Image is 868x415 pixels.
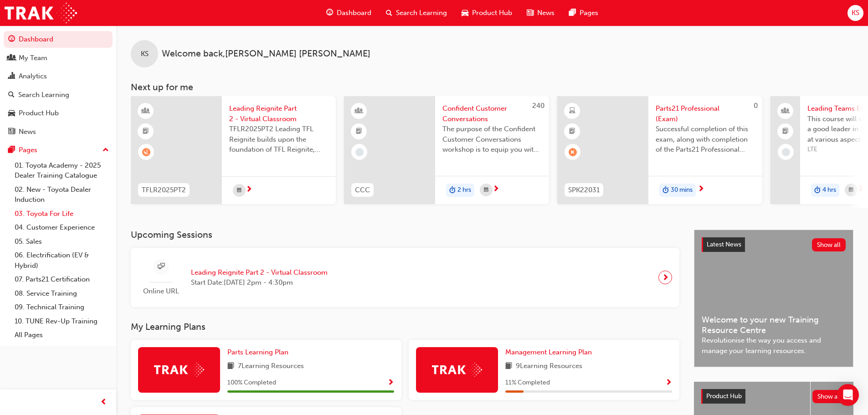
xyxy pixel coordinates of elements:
[671,185,693,195] span: 30 mins
[505,361,512,372] span: book-icon
[11,235,113,249] a: 05. Sales
[396,8,447,18] span: Search Learning
[8,36,15,44] span: guage-icon
[569,7,576,19] span: pages-icon
[4,142,113,159] button: Pages
[18,90,69,100] div: Search Learning
[337,8,371,18] span: Dashboard
[143,126,149,138] span: booktick-icon
[227,361,234,372] span: book-icon
[19,145,37,155] div: Pages
[19,71,47,82] div: Analytics
[142,148,150,156] span: learningRecordVerb_WAITLIST-icon
[326,7,333,19] span: guage-icon
[837,384,859,406] div: Open Intercom Messenger
[11,287,113,301] a: 08. Service Training
[568,185,600,195] span: SPK22031
[569,148,577,156] span: learningRecordVerb_FAIL-icon
[505,347,596,358] a: Management Learning Plan
[131,96,336,204] a: TFLR2025PT2Leading Reignite Part 2 - Virtual ClassroomTFLR2025PT2 Leading TFL Reignite builds upo...
[849,184,853,196] span: calendar-icon
[562,4,606,22] a: pages-iconPages
[386,7,392,19] span: search-icon
[191,267,328,278] span: Leading Reignite Part 2 - Virtual Classroom
[814,184,821,196] span: duration-icon
[19,53,47,63] div: My Team
[432,363,482,377] img: Trak
[4,50,113,67] a: My Team
[782,148,790,156] span: learningRecordVerb_NONE-icon
[227,348,288,356] span: Parts Learning Plan
[4,123,113,140] a: News
[4,68,113,85] a: Analytics
[8,91,15,99] span: search-icon
[5,3,77,23] img: Trak
[229,124,329,155] span: TFLR2025PT2 Leading TFL Reignite builds upon the foundation of TFL Reignite, reaffirming our comm...
[11,272,113,287] a: 07. Parts21 Certification
[11,248,113,272] a: 06. Electrification (EV & Hybrid)
[4,87,113,103] a: Search Learning
[516,361,582,372] span: 9 Learning Resources
[532,102,544,110] span: 240
[116,82,868,92] h3: Next up for me
[822,185,836,195] span: 4 hrs
[227,347,292,358] a: Parts Learning Plan
[379,4,454,22] a: search-iconSearch Learning
[580,8,598,18] span: Pages
[143,105,149,117] span: learningResourceType_INSTRUCTOR_LED-icon
[11,220,113,235] a: 04. Customer Experience
[191,277,328,288] span: Start Date: [DATE] 2pm - 4:30pm
[505,348,592,356] span: Management Learning Plan
[131,322,679,332] h3: My Learning Plans
[11,328,113,342] a: All Pages
[344,96,549,204] a: 240CCCConfident Customer ConversationsThe purpose of the Confident Customer Conversations worksho...
[812,390,847,403] button: Show all
[852,8,859,18] span: KS
[537,8,555,18] span: News
[11,159,113,183] a: 01. Toyota Academy - 2025 Dealer Training Catalogue
[663,184,669,196] span: duration-icon
[662,271,669,284] span: next-icon
[8,54,15,62] span: people-icon
[356,105,362,117] span: learningResourceType_INSTRUCTOR_LED-icon
[237,185,241,196] span: calendar-icon
[246,186,252,194] span: next-icon
[19,108,59,118] div: Product Hub
[707,241,741,248] span: Latest News
[698,185,704,194] span: next-icon
[19,127,36,137] div: News
[665,377,672,389] button: Show Progress
[442,124,542,155] span: The purpose of the Confident Customer Conversations workshop is to equip you with tools to commun...
[4,29,113,142] button: DashboardMy TeamAnalyticsSearch LearningProduct HubNews
[694,230,853,367] a: Latest NewsShow allWelcome to your new Training Resource CentreRevolutionise the way you access a...
[103,144,109,156] span: up-icon
[4,105,113,122] a: Product Hub
[100,397,107,408] span: prev-icon
[162,49,370,59] span: Welcome back , [PERSON_NAME] [PERSON_NAME]
[11,207,113,221] a: 03. Toyota For Life
[8,109,15,118] span: car-icon
[472,8,512,18] span: Product Hub
[858,185,864,194] span: next-icon
[569,105,575,117] span: learningResourceType_ELEARNING-icon
[387,379,394,387] span: Show Progress
[519,4,562,22] a: news-iconNews
[4,31,113,48] a: Dashboard
[138,286,184,297] span: Online URL
[702,315,846,335] span: Welcome to your new Training Resource Centre
[387,377,394,389] button: Show Progress
[356,126,362,138] span: booktick-icon
[8,146,15,154] span: pages-icon
[457,185,471,195] span: 2 hrs
[8,72,15,81] span: chart-icon
[847,5,863,21] button: KS
[557,96,762,204] a: 0SPK22031Parts21 Professional (Exam)Successful completion of this exam, along with completion of ...
[754,102,758,110] span: 0
[138,255,672,300] a: Online URLLeading Reignite Part 2 - Virtual ClassroomStart Date:[DATE] 2pm - 4:30pm
[812,238,846,251] button: Show all
[462,7,468,19] span: car-icon
[154,363,204,377] img: Trak
[355,185,370,195] span: CCC
[701,389,846,404] a: Product HubShow all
